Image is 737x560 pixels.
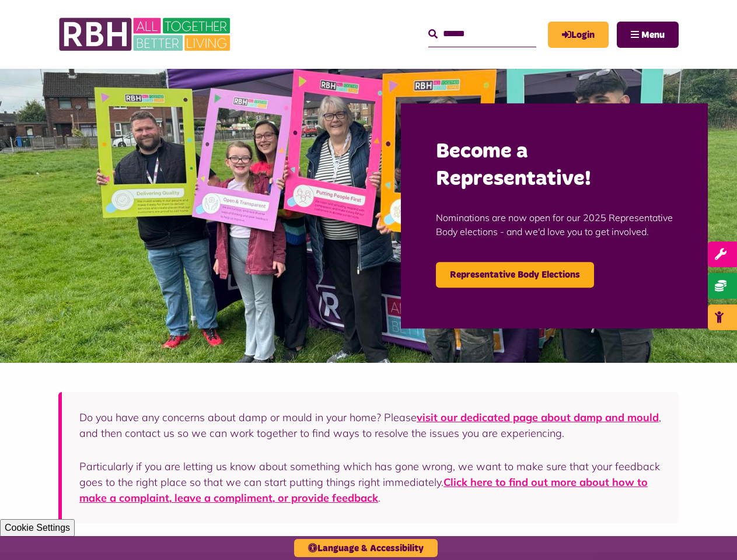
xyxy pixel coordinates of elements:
a: Representative Body Elections [436,262,594,288]
button: Language & Accessibility [294,539,438,557]
h2: Become a Representative! [436,138,673,193]
p: Nominations are now open for our 2025 Representative Body elections - and we'd love you to get in... [436,193,673,256]
span: Menu [641,30,665,40]
a: MyRBH [548,22,609,48]
p: Do you have any concerns about damp or mould in your home? Please , and then contact us so we can... [79,409,661,441]
a: visit our dedicated page about damp and mould [417,411,659,424]
p: Particularly if you are letting us know about something which has gone wrong, we want to make sur... [79,459,661,506]
button: Navigation [617,22,679,48]
img: RBH [58,12,233,57]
